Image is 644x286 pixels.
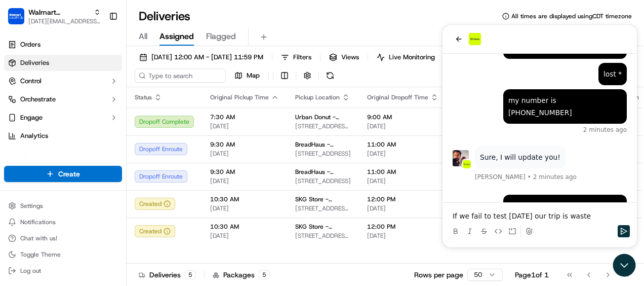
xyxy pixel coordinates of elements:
[4,231,122,245] button: Chat with us!
[159,30,194,43] span: Assigned
[210,232,279,240] span: [DATE]
[20,251,61,259] span: Toggle Theme
[295,168,351,176] span: BreadHaus - Grapevine BreadHaus - Grapevine
[135,225,175,237] button: Created
[58,169,80,179] span: Create
[295,140,351,149] span: BreadHaus - Grapevine BreadHaus - Grapevine
[367,113,438,121] span: 9:00 AM
[28,17,101,25] span: [DATE][EMAIL_ADDRESS][PERSON_NAME][DOMAIN_NAME]
[442,25,637,247] iframe: Customer support window
[511,12,632,20] span: All times are displayed using CDT timezone
[135,50,268,64] button: [DATE] 12:00 AM - [DATE] 11:59 PM
[295,177,351,185] span: [STREET_ADDRESS]
[367,204,438,212] span: [DATE]
[4,247,122,262] button: Toggle Theme
[4,264,122,278] button: Log out
[4,152,122,168] div: Favorites
[8,8,24,24] img: Walmart LocalFinds
[135,198,175,210] button: Created
[135,93,152,101] span: Status
[367,168,438,176] span: 11:00 AM
[247,71,260,80] span: Map
[20,95,56,104] span: Orchestrate
[367,177,438,185] span: [DATE]
[210,177,279,185] span: [DATE]
[295,204,351,212] span: [STREET_ADDRESS][MEDICAL_DATA]
[210,168,279,176] span: 9:30 AM
[20,40,41,49] span: Orders
[4,55,122,71] a: Deliveries
[293,53,311,62] span: Filters
[295,122,351,130] span: [STREET_ADDRESS][PERSON_NAME]
[20,58,49,67] span: Deliveries
[210,122,279,130] span: [DATE]
[295,195,351,203] span: SKG Store - [MEDICAL_DATA] SKG Store - [MEDICAL_DATA]
[20,131,48,140] span: Analytics
[28,7,90,17] button: Walmart LocalFinds
[4,199,122,213] button: Settings
[210,140,279,149] span: 9:30 AM
[4,37,122,53] a: Orders
[210,223,279,231] span: 10:30 AM
[20,77,42,86] span: Control
[295,113,351,121] span: Urban Donut - [PERSON_NAME] St Urban Donut - [PERSON_NAME] St
[210,204,279,212] span: [DATE]
[367,93,428,101] span: Original Dropoff Time
[276,50,316,64] button: Filters
[20,267,41,275] span: Log out
[295,150,351,158] span: [STREET_ADDRESS]
[323,68,337,83] button: Refresh
[151,53,263,62] span: [DATE] 12:00 AM - [DATE] 11:59 PM
[414,270,463,280] p: Rows per page
[213,270,270,280] div: Packages
[139,8,190,24] h1: Deliveries
[230,68,264,83] button: Map
[210,150,279,158] span: [DATE]
[210,93,269,101] span: Original Pickup Time
[4,110,122,126] button: Engage
[515,270,549,280] div: Page 1 of 1
[20,202,43,210] span: Settings
[612,253,639,280] iframe: Open customer support
[4,73,122,89] button: Control
[4,128,122,144] a: Analytics
[139,30,147,43] span: All
[4,91,122,108] button: Orchestrate
[135,68,226,83] input: Type to search
[259,270,270,279] div: 5
[20,113,43,122] span: Engage
[341,53,359,62] span: Views
[367,223,438,231] span: 12:00 PM
[372,50,439,64] button: Live Monitoring
[325,50,364,64] button: Views
[367,140,438,149] span: 11:00 AM
[20,234,57,242] span: Chat with us!
[295,232,351,240] span: [STREET_ADDRESS][MEDICAL_DATA]
[295,223,351,231] span: SKG Store - [MEDICAL_DATA] SKG Store - [MEDICAL_DATA]
[210,195,279,203] span: 10:30 AM
[4,166,122,182] button: Create
[185,270,196,279] div: 5
[295,93,340,101] span: Pickup Location
[367,195,438,203] span: 12:00 PM
[139,270,196,280] div: Deliveries
[206,30,236,43] span: Flagged
[4,215,122,229] button: Notifications
[367,150,438,158] span: [DATE]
